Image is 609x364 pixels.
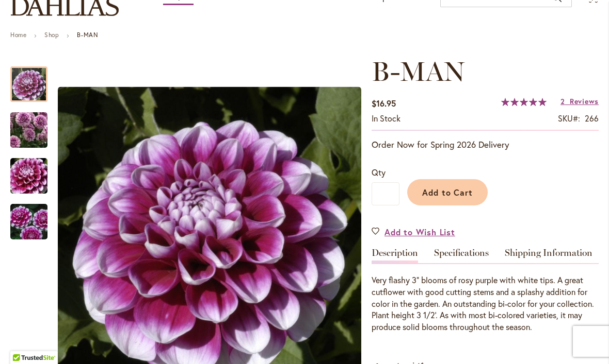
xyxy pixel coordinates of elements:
iframe: Launch Accessibility Center [8,327,37,356]
a: Add to Wish List [372,226,455,238]
div: Very flashy 3" blooms of rosy purple with white tips. A great cutflower with good cutting stems a... [372,274,599,333]
div: B-MAN [10,194,47,239]
strong: SKU [558,113,580,124]
p: Order Now for Spring 2026 Delivery [372,138,599,151]
a: Description [372,248,418,263]
span: $16.95 [372,98,396,109]
span: B-MAN [372,55,464,88]
button: Add to Cart [407,179,488,205]
div: Availability [372,113,400,125]
a: Shipping Information [505,248,592,263]
div: 266 [585,113,599,125]
div: B-MAN [10,102,58,148]
a: 2 Reviews [560,96,599,106]
a: Specifications [434,248,489,263]
a: Shop [44,31,59,39]
span: Add to Cart [422,187,473,198]
span: Reviews [570,96,599,106]
span: Add to Wish List [384,226,455,238]
div: 100% [501,98,547,106]
span: 2 [560,96,565,106]
a: Home [10,31,26,39]
div: B-MAN [10,148,58,194]
span: In stock [372,113,400,124]
div: B-MAN [10,56,58,102]
div: Detailed Product Info [372,248,599,333]
strong: B-MAN [77,31,98,39]
span: Qty [372,167,386,178]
